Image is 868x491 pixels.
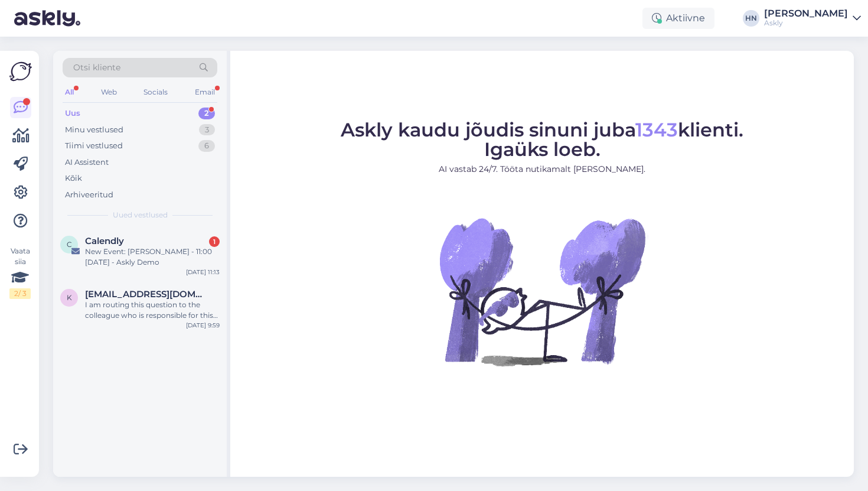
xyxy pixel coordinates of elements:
[9,246,31,299] div: Vaata siia
[85,236,124,246] span: Calendly
[141,84,170,100] div: Socials
[209,236,220,247] div: 1
[65,157,109,168] div: AI Assistent
[192,84,217,100] div: Email
[198,140,215,152] div: 6
[743,10,759,27] div: HN
[85,300,220,321] div: I am routing this question to the colleague who is responsible for this topic. The reply might ta...
[436,185,648,398] img: No Chat active
[67,293,72,302] span: K
[341,118,743,161] span: Askly kaudu jõudis sinuni juba klienti. Igaüks loeb.
[9,60,32,83] img: Askly Logo
[198,108,215,119] div: 2
[341,163,743,175] p: AI vastab 24/7. Tööta nutikamalt [PERSON_NAME].
[764,9,861,28] a: [PERSON_NAME]Askly
[199,124,215,136] div: 3
[99,84,119,100] div: Web
[9,288,31,299] div: 2 / 3
[65,124,123,136] div: Minu vestlused
[186,268,220,277] div: [DATE] 11:13
[186,321,220,330] div: [DATE] 9:59
[764,9,848,18] div: [PERSON_NAME]
[65,108,80,119] div: Uus
[642,8,714,29] div: Aktiivne
[65,173,82,184] div: Kõik
[85,289,208,300] span: Kk@hh.ee
[73,61,120,74] span: Otsi kliente
[113,210,168,220] span: Uued vestlused
[635,118,678,141] span: 1343
[65,189,113,201] div: Arhiveeritud
[85,246,220,268] div: New Event: [PERSON_NAME] - 11:00 [DATE] - Askly Demo
[67,240,72,249] span: C
[65,140,123,152] div: Tiimi vestlused
[764,18,848,28] div: Askly
[63,84,76,100] div: All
